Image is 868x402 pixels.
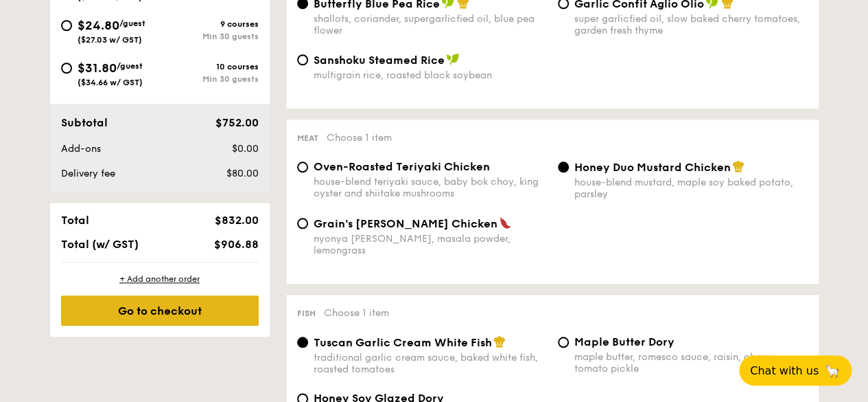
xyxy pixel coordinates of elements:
[78,18,119,33] span: $24.80
[314,54,445,67] span: Sanshoku Steamed Rice
[226,168,258,179] span: $80.00
[61,214,89,227] span: Total
[314,69,547,81] div: multigrain rice, roasted black soybean
[574,335,675,348] span: Maple Butter Dory
[446,53,460,65] img: icon-vegan.f8ff3823.svg
[61,238,139,251] span: Total (w/ GST)
[314,160,490,173] span: Oven-Roasted Teriyaki Chicken
[297,133,318,143] span: Meat
[61,273,259,284] div: + Add another order
[61,143,101,155] span: Add-ons
[574,161,731,174] span: Honey Duo Mustard Chicken
[314,217,497,230] span: Grain's [PERSON_NAME] Chicken
[297,54,308,65] input: Sanshoku Steamed Ricemultigrain rice, roasted black soybean
[739,355,852,386] button: Chat with us🦙
[314,352,547,375] div: traditional garlic cream sauce, baked white fish, roasted tomatoes
[119,19,145,28] span: /guest
[574,351,808,375] div: maple butter, romesco sauce, raisin, cherry tomato pickle
[314,336,492,349] span: Tuscan Garlic Cream White Fish
[499,216,511,229] img: icon-spicy.37a8142b.svg
[160,19,259,29] div: 9 courses
[558,161,569,172] input: Honey Duo Mustard Chickenhouse-blend mustard, maple soy baked potato, parsley
[61,116,108,129] span: Subtotal
[297,337,308,348] input: Tuscan Garlic Cream White Fishtraditional garlic cream sauce, baked white fish, roasted tomatoes
[750,364,819,377] span: Chat with us
[213,238,258,251] span: $906.88
[314,13,547,36] div: shallots, coriander, supergarlicfied oil, blue pea flower
[61,20,72,31] input: $24.80/guest($27.03 w/ GST)9 coursesMin 30 guests
[574,177,808,200] div: house-blend mustard, maple soy baked potato, parsley
[215,116,258,129] span: $752.00
[824,363,841,379] span: 🦙
[574,13,808,36] div: super garlicfied oil, slow baked cherry tomatoes, garden fresh thyme
[558,337,569,348] input: Maple Butter Dorymaple butter, romesco sauce, raisin, cherry tomato pickle
[78,35,142,45] span: ($27.03 w/ GST)
[297,161,308,172] input: Oven-Roasted Teriyaki Chickenhouse-blend teriyaki sauce, baby bok choy, king oyster and shiitake ...
[61,295,259,326] div: Go to checkout
[61,168,115,179] span: Delivery fee
[297,218,308,229] input: Grain's [PERSON_NAME] Chickennyonya [PERSON_NAME], masala powder, lemongrass
[493,335,506,348] img: icon-chef-hat.a58ddaea.svg
[160,74,259,84] div: Min 30 guests
[78,78,143,87] span: ($34.66 w/ GST)
[61,63,72,74] input: $31.80/guest($34.66 w/ GST)10 coursesMin 30 guests
[78,60,117,76] span: $31.80
[314,176,547,199] div: house-blend teriyaki sauce, baby bok choy, king oyster and shiitake mushrooms
[297,309,316,318] span: Fish
[160,32,259,41] div: Min 30 guests
[314,233,547,256] div: nyonya [PERSON_NAME], masala powder, lemongrass
[231,143,258,155] span: $0.00
[214,214,258,227] span: $832.00
[160,62,259,71] div: 10 courses
[327,132,392,144] span: Choose 1 item
[117,61,143,71] span: /guest
[732,160,744,172] img: icon-chef-hat.a58ddaea.svg
[324,307,389,319] span: Choose 1 item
